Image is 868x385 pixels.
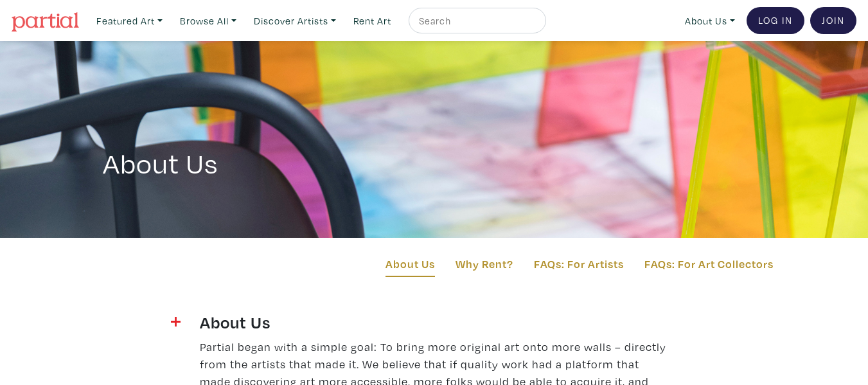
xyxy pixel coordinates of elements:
a: About Us [385,255,435,277]
a: Why Rent? [456,255,513,273]
a: Log In [747,7,804,34]
a: FAQs: For Art Collectors [644,255,774,273]
a: Browse All [174,8,242,34]
a: FAQs: For Artists [534,255,624,273]
h1: About Us [103,111,766,180]
h4: About Us [200,312,669,332]
a: Join [810,7,856,34]
a: About Us [679,8,741,34]
a: Discover Artists [248,8,342,34]
img: plus.svg [171,317,181,327]
a: Featured Art [91,8,168,34]
a: Rent Art [348,8,397,34]
input: Search [418,13,534,29]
